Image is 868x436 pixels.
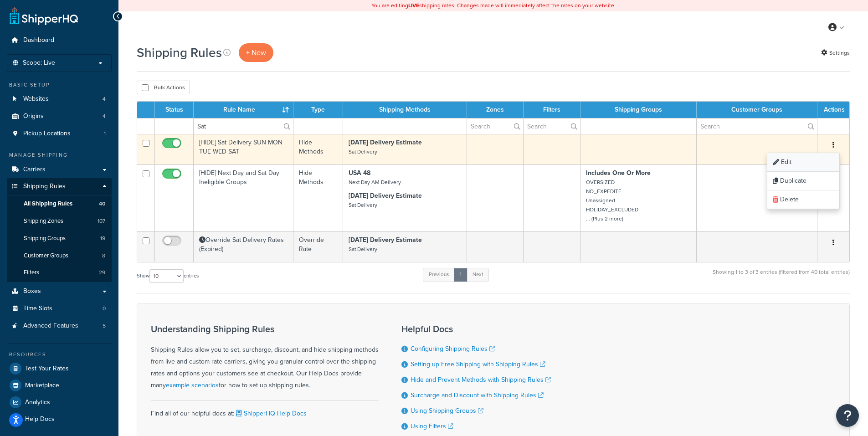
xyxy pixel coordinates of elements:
span: Filters [24,269,39,277]
span: Dashboard [23,36,54,44]
th: Zones [467,102,524,118]
li: Filters [7,264,112,281]
span: Shipping Groups [24,235,66,242]
a: 1 [454,268,467,282]
input: Search [524,118,580,134]
div: Basic Setup [7,81,112,89]
b: LIVE [408,1,419,10]
th: Actions [817,102,849,118]
span: Help Docs [25,415,55,423]
a: ShipperHQ Help Docs [234,409,307,418]
th: Status [155,102,194,118]
span: 107 [98,217,105,225]
a: Using Shipping Groups [411,406,483,415]
div: Shipping Rules allow you to set, surcharge, discount, and hide shipping methods from live and cus... [151,324,379,391]
a: Help Docs [7,411,112,427]
span: Websites [23,95,49,103]
strong: [DATE] Delivery Estimate [349,235,422,245]
a: Surcharge and Discount with Shipping Rules [411,390,544,400]
li: Pickup Locations [7,125,112,142]
li: Customer Groups [7,247,112,264]
span: Advanced Features [23,322,78,330]
td: Hide Methods [293,164,343,231]
th: Rule Name : activate to sort column ascending [194,102,293,118]
input: Search [194,118,293,134]
small: Sat Delivery [349,148,377,156]
span: 19 [100,235,105,242]
li: All Shipping Rules [7,195,112,212]
a: Shipping Zones 107 [7,213,112,230]
strong: Includes One Or More [586,168,651,178]
a: Duplicate [767,172,839,190]
span: 8 [102,252,105,260]
small: Sat Delivery [349,201,377,209]
small: Sat Delivery [349,245,377,253]
span: Marketplace [25,382,59,390]
a: Edit [767,153,839,172]
span: All Shipping Rules [24,200,72,208]
a: Test Your Rates [7,360,112,377]
a: Delete [767,190,839,209]
th: Shipping Groups [580,102,696,118]
a: Configuring Shipping Rules [411,344,495,354]
small: OVERSIZED NO_EXPEDITE Unassigned HOLIDAY_EXCLUDED ... (Plus 2 more) [586,178,638,223]
strong: [DATE] Delivery Estimate [349,191,422,200]
span: 4 [103,113,106,120]
span: Pickup Locations [23,130,71,138]
a: Dashboard [7,32,112,49]
a: Customer Groups 8 [7,247,112,264]
h3: Helpful Docs [401,324,551,334]
li: Shipping Zones [7,213,112,230]
a: example scenarios [166,380,219,390]
input: Search [697,118,817,134]
td: Override Sat Delivery Rates (Expired) [194,231,293,262]
span: 1 [104,130,106,138]
a: Time Slots 0 [7,300,112,317]
span: Shipping Zones [24,217,63,225]
li: Advanced Features [7,318,112,334]
a: Advanced Features 5 [7,318,112,334]
a: Next [467,268,489,282]
a: Origins 4 [7,108,112,125]
li: Shipping Rules [7,178,112,282]
div: Showing 1 to 3 of 3 entries (filtered from 40 total entries) [713,267,850,287]
a: All Shipping Rules 40 [7,195,112,212]
span: 40 [99,200,105,208]
div: Find all of our helpful docs at: [151,400,379,420]
a: Settings [821,46,850,59]
span: Boxes [23,287,41,295]
a: Shipping Groups 19 [7,230,112,247]
li: Carriers [7,161,112,178]
a: Hide and Prevent Methods with Shipping Rules [411,375,551,385]
strong: [DATE] Delivery Estimate [349,138,422,147]
span: 4 [103,95,106,103]
li: Boxes [7,283,112,300]
button: Bulk Actions [137,81,190,94]
th: Shipping Methods [343,102,467,118]
h3: Understanding Shipping Rules [151,324,379,334]
input: Search [467,118,524,134]
span: 5 [103,322,106,330]
span: Scope: Live [23,59,55,67]
small: Next Day AM Delivery [349,178,401,186]
button: Open Resource Center [836,404,859,427]
div: Manage Shipping [7,151,112,159]
a: Pickup Locations 1 [7,125,112,142]
label: Show entries [137,269,199,283]
span: Test Your Rates [25,365,69,373]
span: 0 [103,305,106,313]
li: Websites [7,91,112,108]
span: Customer Groups [24,252,68,260]
a: Analytics [7,394,112,410]
select: Showentries [149,269,184,283]
a: Setting up Free Shipping with Shipping Rules [411,359,545,369]
a: Shipping Rules [7,178,112,195]
td: Hide Methods [293,134,343,164]
td: [HIDE] Next Day and Sat Day Ineligible Groups [194,164,293,231]
span: Shipping Rules [23,183,66,190]
h1: Shipping Rules [137,44,222,62]
li: Marketplace [7,377,112,394]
